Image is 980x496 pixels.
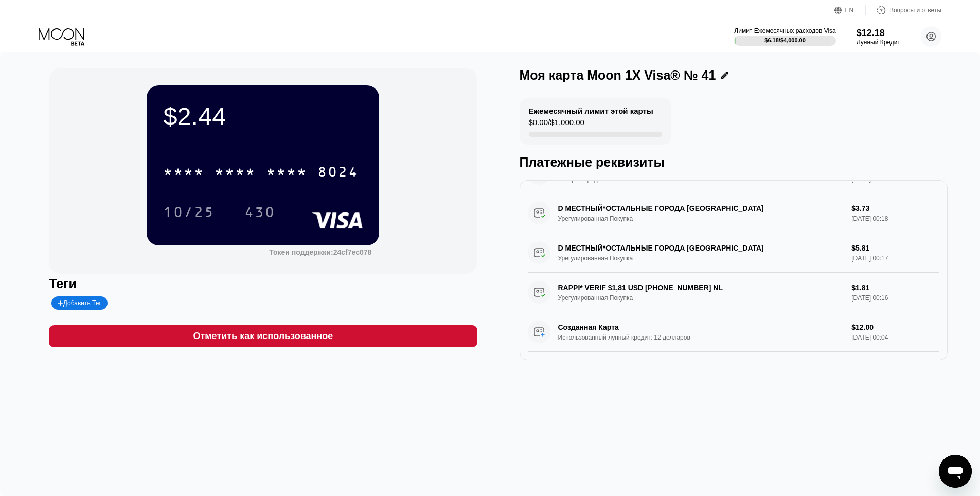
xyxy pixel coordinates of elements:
[834,5,866,15] div: EN
[857,39,900,46] ya-tr-span: Лунный Кредит
[520,155,665,169] ya-tr-span: Платежные реквизиты
[49,276,77,291] ya-tr-span: Теги
[163,102,363,131] div: $2.44
[51,296,108,310] div: Добавить Тег
[520,68,716,82] ya-tr-span: Моя карта Moon 1X Visa® № 41
[317,165,359,182] div: 8024
[857,28,900,46] div: $12.18Лунный Кредит
[734,27,835,34] ya-tr-span: Лимит Ежемесячных расходов Visa
[889,7,941,14] ya-tr-span: Вопросы и ответы
[244,205,275,222] div: 430
[193,331,333,341] ya-tr-span: Отметить как использованное
[49,325,477,347] div: Отметить как использованное
[857,28,900,39] div: $12.18
[734,27,835,46] div: Лимит Ежемесячных расходов Visa$6.18/$4,000.00
[764,37,806,43] div: $6.18 / $4,000.00
[237,199,283,225] div: 430
[939,455,972,488] iframe: Кнопка запуска окна обмена сообщениями
[63,299,101,307] ya-tr-span: Добавить Тег
[529,118,584,132] div: $0.00 / $1,000.00
[163,205,215,222] div: 10/25
[529,107,653,115] ya-tr-span: Ежемесячный лимит этой карты
[845,7,854,14] ya-tr-span: EN
[269,248,333,256] ya-tr-span: Токен поддержки:
[269,248,371,256] div: Токен поддержки:24cf7ec078
[866,5,941,15] div: Вопросы и ответы
[333,248,372,256] ya-tr-span: 24cf7ec078
[155,199,222,225] div: 10/25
